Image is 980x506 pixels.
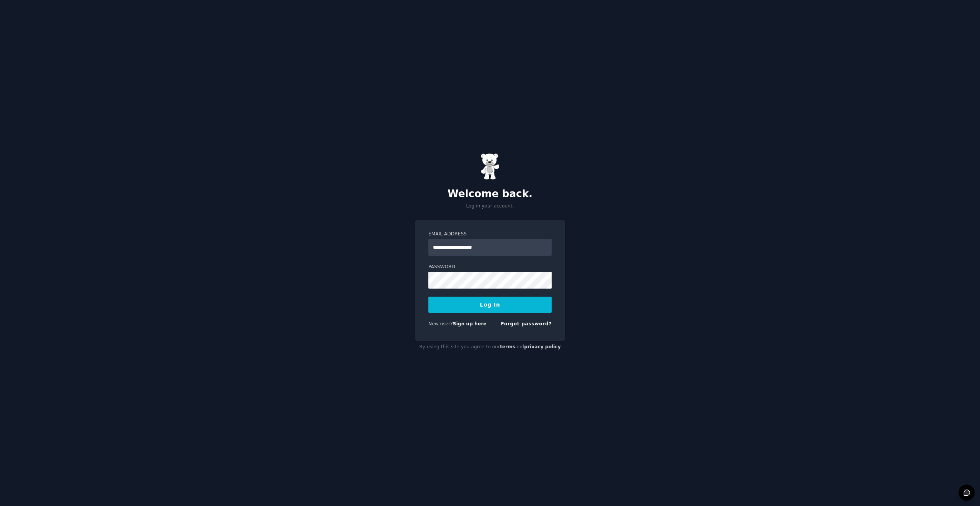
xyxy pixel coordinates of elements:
a: privacy policy [524,344,561,349]
button: Log In [428,297,552,313]
a: Sign up here [453,321,487,326]
p: Log in your account. [415,203,565,210]
a: terms [500,344,515,349]
div: By using this site you agree to our and [415,341,565,353]
a: Forgot password? [501,321,552,326]
img: Gummy Bear [480,153,500,180]
span: New user? [428,321,453,326]
h2: Welcome back. [415,188,565,200]
label: Password [428,264,552,271]
label: Email Address [428,231,552,238]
